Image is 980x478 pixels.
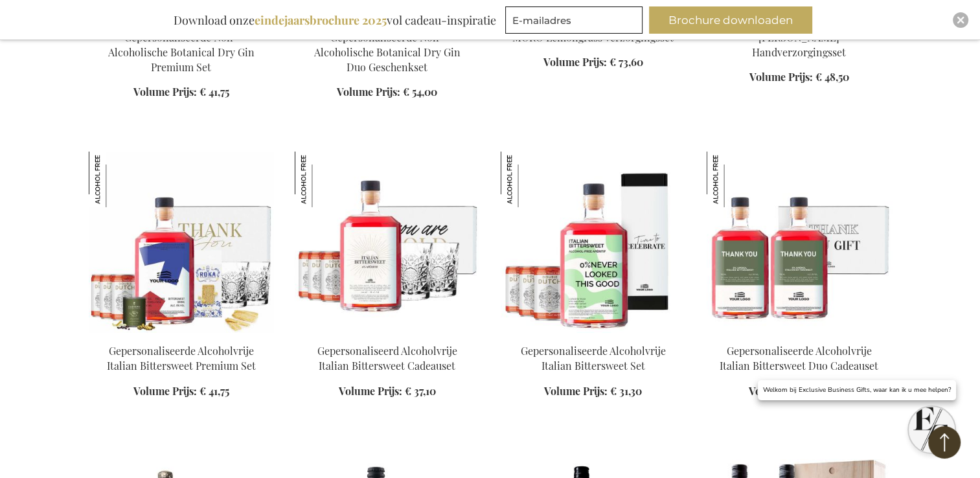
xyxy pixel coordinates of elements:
a: Gepersonaliseerde Non-Alcoholische Botanical Dry Gin Premium Set [108,30,255,74]
span: Volume Prijs: [133,384,197,398]
a: Volume Prijs: € 73,60 [543,55,643,70]
a: Volume Prijs: € 54,00 [337,85,437,100]
a: Gepersonaliseerde Non-Alcoholische Botanical Dry Gin Duo Geschenkset [314,30,461,74]
a: MORO Lemongrass Verzorgingsset [512,30,674,44]
span: € 31,30 [610,384,642,398]
span: € 41,75 [199,384,229,398]
b: eindejaarsbrochure 2025 [255,12,387,28]
span: Volume Prijs: [133,85,197,98]
span: Volume Prijs: [749,70,813,84]
a: Volume Prijs: € 31,30 [544,384,642,399]
a: Personalised Non-Alcoholic Italian Bittersweet Premium Set Gepersonaliseerde Alcoholvrije Italian... [89,328,274,340]
img: Personalised Non-Alcoholic Italian Bittersweet Duo Gift Set [707,152,892,333]
span: Volume Prijs: [337,85,400,98]
img: Personalised Non-Alcoholic Italian Bittersweet Premium Set [89,152,274,333]
span: Volume Prijs: [339,384,402,398]
a: Volume Prijs: € 48,50 [749,70,849,85]
span: € 54,00 [403,85,437,98]
img: Personalised Non-Alcoholic Italian Bittersweet Set [501,152,686,333]
input: E-mailadres [505,6,643,34]
span: € 41,75 [199,85,229,98]
a: Personalised Non-Alcoholic Italian Bittersweet Set Gepersonaliseerde Alcoholvrije Italian Bitters... [501,328,686,340]
span: Volume Prijs: [749,384,812,398]
a: Volume Prijs: € 41,75 [133,384,229,399]
span: Volume Prijs: [544,384,608,398]
a: [PERSON_NAME] Handverzorgingsset [752,30,846,59]
a: Gepersonaliseerde Alcoholvrije Italian Bittersweet Duo Cadeauset [720,344,878,372]
span: Volume Prijs: [543,55,607,69]
span: € 37,10 [405,384,436,398]
button: Brochure downloaden [649,6,812,34]
a: Personalised Non-Alcoholic Italian Bittersweet Gift Gepersonaliseerd Alcoholvrije Italian Bitters... [295,328,480,340]
a: Gepersonaliseerde Alcoholvrije Italian Bittersweet Set [521,344,666,372]
form: marketing offers and promotions [505,6,646,38]
a: Volume Prijs: € 54,00 [749,384,849,399]
a: Gepersonaliseerd Alcoholvrije Italian Bittersweet Cadeauset [317,344,457,372]
div: Close [953,12,968,28]
a: Personalised Non-Alcoholic Italian Bittersweet Duo Gift Set Gepersonaliseerde Alcoholvrije Italia... [707,328,892,340]
a: Volume Prijs: € 37,10 [339,384,436,399]
img: Gepersonaliseerde Alcoholvrije Italian Bittersweet Duo Cadeauset [707,152,762,207]
img: Gepersonaliseerde Alcoholvrije Italian Bittersweet Set [501,152,556,207]
img: Personalised Non-Alcoholic Italian Bittersweet Gift [295,152,480,333]
img: Gepersonaliseerd Alcoholvrije Italian Bittersweet Cadeauset [295,152,350,207]
span: € 73,60 [610,55,643,69]
span: € 48,50 [815,70,849,84]
a: Volume Prijs: € 41,75 [133,85,229,100]
a: Gepersonaliseerde Alcoholvrije Italian Bittersweet Premium Set [107,344,256,372]
img: Close [957,16,964,24]
div: Download onze vol cadeau-inspiratie [168,6,502,34]
img: Gepersonaliseerde Alcoholvrije Italian Bittersweet Premium Set [89,152,144,207]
